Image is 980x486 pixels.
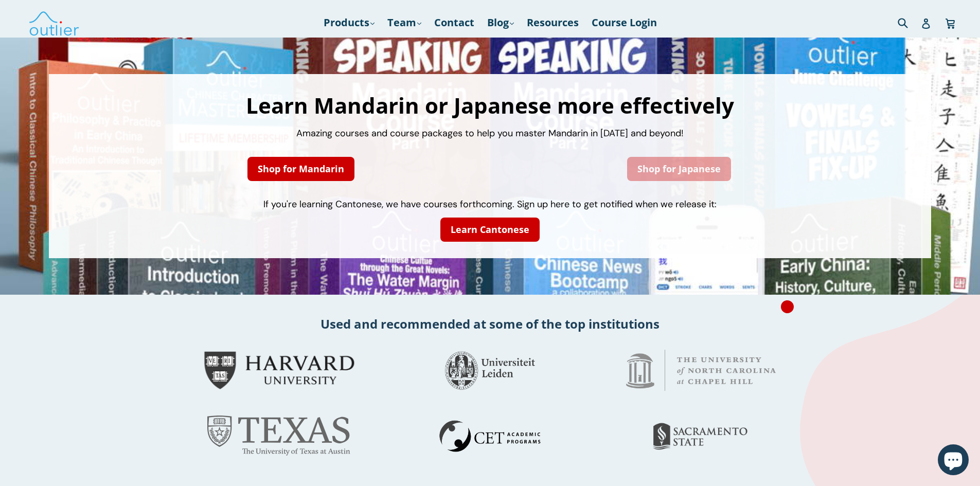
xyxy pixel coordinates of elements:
span: If you're learning Cantonese, we have courses forthcoming. Sign up here to get notified when we r... [263,198,717,210]
a: Shop for Japanese [627,157,731,181]
a: Resources [522,13,584,32]
a: Shop for Mandarin [247,157,354,181]
a: Products [318,13,380,32]
a: Team [382,13,426,32]
a: Learn Cantonese [440,218,540,242]
inbox-online-store-chat: Shopify online store chat [935,444,972,478]
img: Outlier Linguistics [28,8,80,38]
input: Search [895,12,923,33]
a: Blog [482,13,519,32]
a: Contact [429,13,479,32]
a: Course Login [586,13,662,32]
span: Amazing courses and course packages to help you master Mandarin in [DATE] and beyond! [296,127,684,139]
h1: Learn Mandarin or Japanese more effectively [59,95,921,116]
